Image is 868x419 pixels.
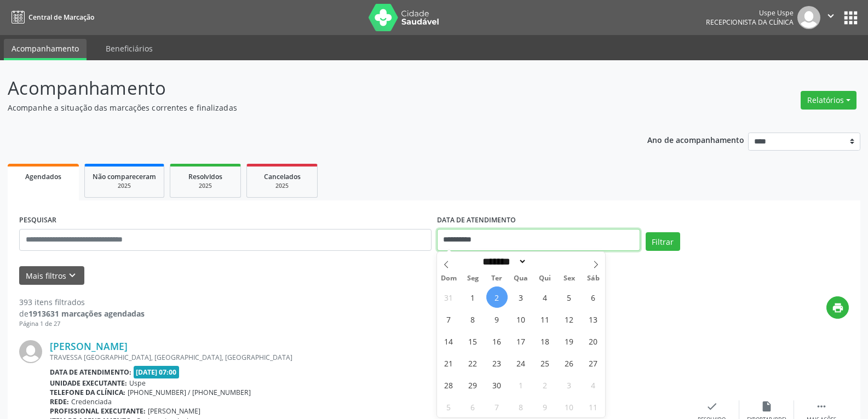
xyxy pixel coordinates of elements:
[797,6,820,29] img: img
[534,286,556,308] span: Setembro 4, 2025
[8,8,94,26] a: Central de Marcação
[510,308,532,330] span: Setembro 10, 2025
[510,396,532,417] span: Outubro 8, 2025
[129,378,146,388] span: Uspe
[19,296,145,308] div: 393 itens filtrados
[559,396,580,417] span: Outubro 10, 2025
[583,396,604,417] span: Outubro 11, 2025
[188,172,222,181] span: Resolvidos
[93,182,156,190] div: 2025
[437,212,516,229] label: DATA DE ATENDIMENTO
[647,133,744,146] p: Ano de acompanhamento
[462,396,484,417] span: Outubro 6, 2025
[462,330,484,352] span: Setembro 15, 2025
[583,286,604,308] span: Setembro 6, 2025
[98,39,160,58] a: Beneficiários
[527,256,563,267] input: Year
[19,340,42,363] img: img
[486,352,508,374] span: Setembro 23, 2025
[825,10,837,22] i: 
[25,172,61,181] span: Agendados
[255,182,309,190] div: 2025
[534,374,556,395] span: Outubro 2, 2025
[8,102,605,113] p: Acompanhe a situação das marcações correntes e finalizadas
[19,308,145,319] div: de
[50,353,685,362] div: TRAVESSA [GEOGRAPHIC_DATA], [GEOGRAPHIC_DATA], [GEOGRAPHIC_DATA]
[50,388,125,397] b: Telefone da clínica:
[706,400,718,412] i: check
[50,397,69,406] b: Rede:
[486,286,508,308] span: Setembro 2, 2025
[510,374,532,395] span: Outubro 1, 2025
[534,396,556,417] span: Outubro 9, 2025
[134,366,180,378] span: [DATE] 07:00
[815,400,827,412] i: 
[557,275,581,282] span: Sex
[534,352,556,374] span: Setembro 25, 2025
[646,232,680,251] button: Filtrar
[93,172,156,181] span: Não compareceram
[761,400,773,412] i: insert_drive_file
[510,330,532,352] span: Setembro 17, 2025
[19,319,145,329] div: Página 1 de 27
[50,406,146,416] b: Profissional executante:
[510,352,532,374] span: Setembro 24, 2025
[820,6,841,29] button: 
[583,330,604,352] span: Setembro 20, 2025
[510,286,532,308] span: Setembro 3, 2025
[559,308,580,330] span: Setembro 12, 2025
[801,91,856,110] button: Relatórios
[559,374,580,395] span: Outubro 3, 2025
[534,308,556,330] span: Setembro 11, 2025
[28,13,94,22] span: Central de Marcação
[509,275,533,282] span: Qua
[826,296,849,319] button: print
[462,286,484,308] span: Setembro 1, 2025
[50,378,127,388] b: Unidade executante:
[438,352,459,374] span: Setembro 21, 2025
[128,388,251,397] span: [PHONE_NUMBER] / [PHONE_NUMBER]
[583,374,604,395] span: Outubro 4, 2025
[50,368,131,377] b: Data de atendimento:
[437,275,461,282] span: Dom
[438,330,459,352] span: Setembro 14, 2025
[462,352,484,374] span: Setembro 22, 2025
[559,286,580,308] span: Setembro 5, 2025
[479,256,527,267] select: Month
[583,308,604,330] span: Setembro 13, 2025
[438,308,459,330] span: Setembro 7, 2025
[486,374,508,395] span: Setembro 30, 2025
[706,8,794,18] div: Uspe Uspe
[264,172,301,181] span: Cancelados
[559,330,580,352] span: Setembro 19, 2025
[583,352,604,374] span: Setembro 27, 2025
[71,397,112,406] span: Credenciada
[841,8,860,27] button: apps
[533,275,557,282] span: Qui
[461,275,485,282] span: Seg
[50,340,128,352] a: [PERSON_NAME]
[462,374,484,395] span: Setembro 29, 2025
[534,330,556,352] span: Setembro 18, 2025
[178,182,233,190] div: 2025
[832,302,844,314] i: print
[148,406,200,416] span: [PERSON_NAME]
[19,266,84,285] button: Mais filtroskeyboard_arrow_down
[19,212,56,229] label: PESQUISAR
[486,308,508,330] span: Setembro 9, 2025
[438,374,459,395] span: Setembro 28, 2025
[706,18,794,27] span: Recepcionista da clínica
[559,352,580,374] span: Setembro 26, 2025
[438,396,459,417] span: Outubro 5, 2025
[8,74,605,102] p: Acompanhamento
[581,275,605,282] span: Sáb
[438,286,459,308] span: Agosto 31, 2025
[485,275,509,282] span: Ter
[486,330,508,352] span: Setembro 16, 2025
[462,308,484,330] span: Setembro 8, 2025
[66,269,78,282] i: keyboard_arrow_down
[28,308,145,319] strong: 1913631 marcações agendadas
[486,396,508,417] span: Outubro 7, 2025
[4,39,87,60] a: Acompanhamento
